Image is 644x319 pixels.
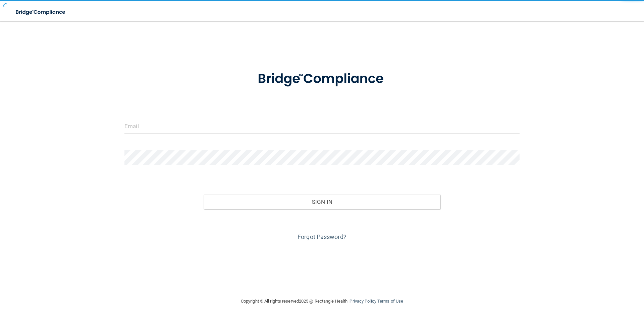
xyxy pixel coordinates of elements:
button: Sign In [204,194,441,209]
a: Forgot Password? [298,233,346,240]
input: Email [124,118,520,134]
img: bridge_compliance_login_screen.278c3ca4.svg [244,62,400,96]
a: Privacy Policy [350,299,376,304]
div: Copyright © All rights reserved 2025 @ Rectangle Health | | [200,291,444,312]
img: bridge_compliance_login_screen.278c3ca4.svg [10,5,72,19]
a: Terms of Use [377,299,403,304]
